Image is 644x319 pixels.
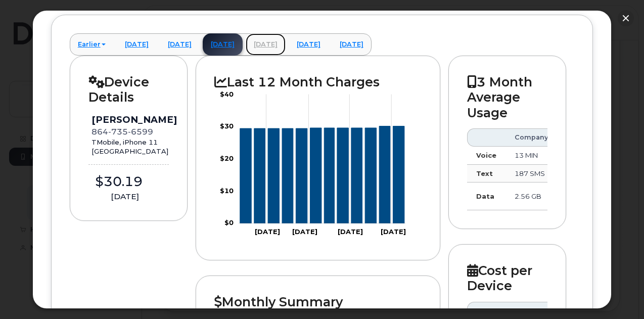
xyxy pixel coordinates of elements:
tspan: $20 [220,155,234,163]
tspan: $40 [220,90,234,98]
g: Chart [220,90,406,236]
tspan: $10 [220,187,234,195]
iframe: Messenger Launcher [600,275,636,311]
a: [DATE] [289,33,329,56]
h2: Cost per Device [467,263,548,294]
g: Series [240,126,404,223]
tspan: $0 [224,219,234,227]
td: 2.56 GB [505,183,557,210]
a: [DATE] [203,33,243,56]
td: 13 MIN [505,147,557,165]
a: [DATE] [332,33,372,56]
strong: Text [476,169,493,177]
th: Company [505,128,557,147]
strong: Data [476,192,494,200]
td: 187 SMS [505,165,557,183]
strong: Voice [476,151,496,159]
h2: Last 12 Month Charges [214,74,421,89]
a: [DATE] [246,33,286,56]
tspan: [DATE] [381,228,406,236]
a: [DATE] [160,33,200,56]
tspan: [DATE] [254,228,280,236]
tspan: $30 [220,122,234,130]
h2: 3 Month Average Usage [467,74,548,120]
tspan: [DATE] [292,228,317,236]
tspan: [DATE] [338,228,363,236]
